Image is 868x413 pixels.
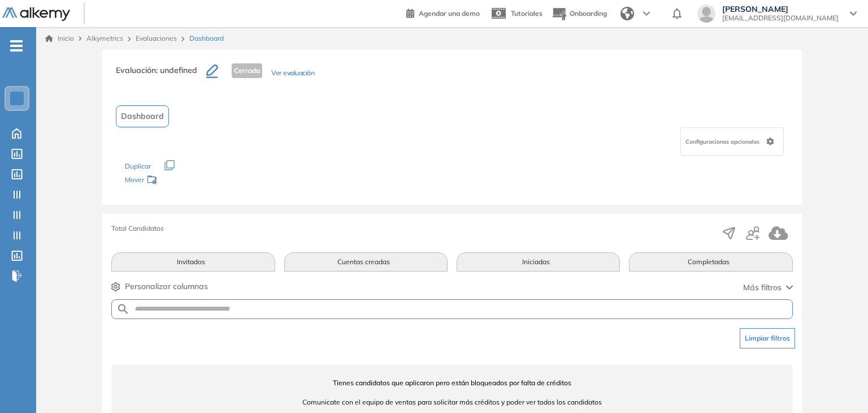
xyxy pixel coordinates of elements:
[45,33,74,44] a: Inicio
[136,34,177,42] a: Evaluaciones
[457,252,620,272] button: Iniciadas
[116,302,130,316] img: SEARCH_ALT
[685,137,762,146] span: Configuraciones opcionales
[111,397,793,407] span: Comunicate con el equipo de ventas para solicitar más créditos y poder ver todos los candidatos
[271,68,314,80] button: Ver evaluación
[232,63,262,78] span: Cerrada
[111,281,208,292] button: Personalizar columnas
[2,7,70,21] img: Logo
[189,33,224,44] span: Dashboard
[116,105,169,127] button: Dashboard
[419,9,480,18] span: Agendar una demo
[156,65,197,75] span: : undefined
[284,252,448,272] button: Cuentas creadas
[643,11,650,16] img: arrow
[125,162,151,170] span: Duplicar
[722,5,839,14] span: [PERSON_NAME]
[722,14,839,23] span: [EMAIL_ADDRESS][DOMAIN_NAME]
[743,282,782,294] span: Más filtros
[629,252,792,272] button: Completadas
[121,110,164,122] span: Dashboard
[552,2,607,26] button: Onboarding
[111,252,275,272] button: Invitados
[125,170,238,191] div: Mover
[111,223,164,234] span: Total Candidatos
[620,7,634,20] img: world
[111,378,793,388] span: Tienes candidatos que aplicaron pero están bloqueados por falta de créditos
[680,127,784,156] div: Configuraciones opcionales
[743,282,793,294] button: Más filtros
[125,281,208,292] span: Personalizar columnas
[406,6,480,19] a: Agendar una demo
[511,9,542,18] span: Tutoriales
[10,45,23,47] i: -
[86,34,123,42] span: Alkymetrics
[740,328,795,349] button: Limpiar filtros
[570,9,607,18] span: Onboarding
[116,63,206,87] h3: Evaluación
